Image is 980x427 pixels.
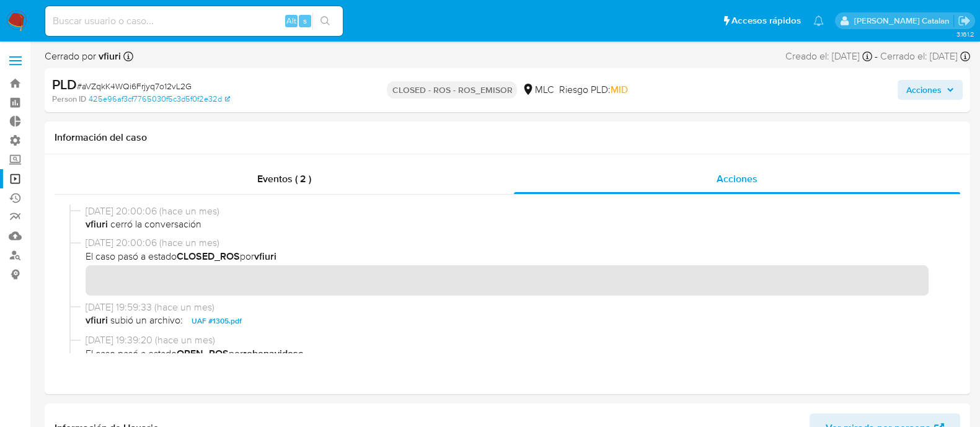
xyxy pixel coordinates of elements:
[813,15,824,26] a: Notificaciones
[880,50,970,63] div: Cerrado el: [DATE]
[45,13,343,29] input: Buscar usuario o caso...
[610,82,627,97] span: MID
[89,94,230,105] a: 425e96af3cf7765030f5c3d5f0f2e32d
[312,12,338,30] button: search-icon
[958,14,971,27] a: Salir
[55,131,960,144] h1: Información del caso
[52,74,77,94] b: PLD
[717,172,757,186] span: Acciones
[522,83,554,97] div: MLC
[286,15,296,27] span: Alt
[77,80,192,92] span: # aVZqkK4WQi6Frjyq7o12vL2G
[558,83,627,97] span: Riesgo PLD:
[257,172,311,186] span: Eventos ( 2 )
[906,80,942,100] span: Acciones
[52,94,86,105] b: Person ID
[898,80,963,100] button: Acciones
[785,50,872,63] div: Creado el: [DATE]
[303,15,307,27] span: s
[854,15,953,27] p: rociodaniela.benavidescatalan@mercadolibre.cl
[45,50,121,63] span: Cerrado por
[875,50,878,63] span: -
[731,14,801,27] span: Accesos rápidos
[387,81,517,99] p: CLOSED - ROS - ROS_EMISOR
[96,49,121,63] b: vfiuri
